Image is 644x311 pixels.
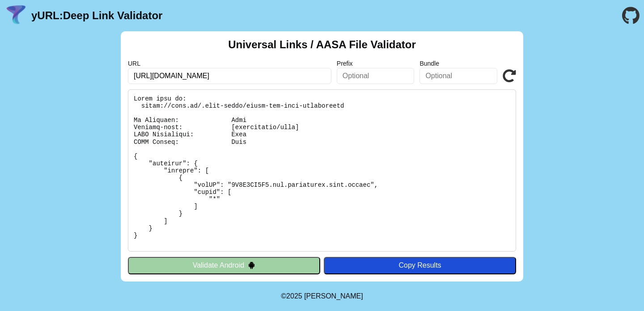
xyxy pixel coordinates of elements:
[128,257,320,274] button: Validate Android
[286,292,302,300] span: 2025
[337,68,415,84] input: Optional
[419,60,497,67] label: Bundle
[337,60,415,67] label: Prefix
[128,89,516,252] pre: Lorem ipsu do: sitam://cons.ad/.elit-seddo/eiusm-tem-inci-utlaboreetd Ma Aliquaen: Admi Veniamq-n...
[281,282,363,311] footer: ©
[328,261,512,269] div: Copy Results
[324,257,516,274] button: Copy Results
[248,261,255,269] img: droidIcon.svg
[128,68,331,84] input: Required
[419,68,497,84] input: Optional
[4,4,28,27] img: yURL Logo
[128,60,331,67] label: URL
[31,9,162,22] a: yURL:Deep Link Validator
[228,38,416,51] h2: Universal Links / AASA File Validator
[304,292,363,300] a: Michael Ibragimchayev's Personal Site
